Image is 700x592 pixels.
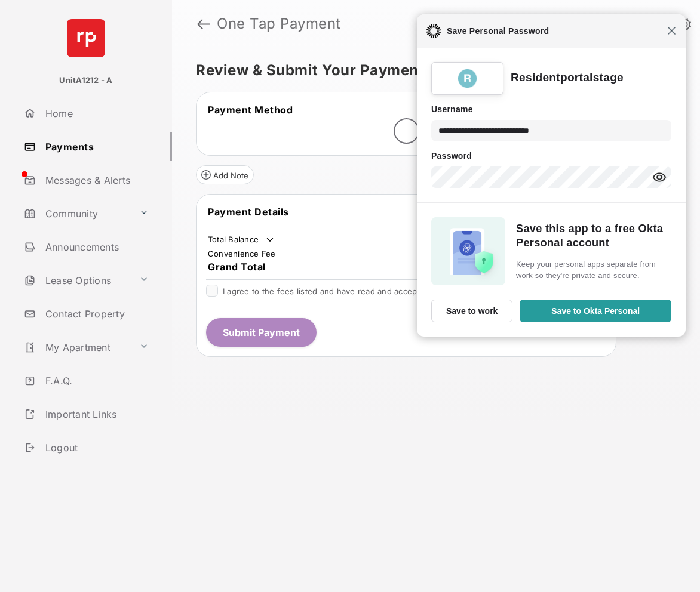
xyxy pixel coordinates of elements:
a: Contact Property [19,300,172,328]
h6: Username [431,102,671,116]
span: Payment Method [208,104,293,116]
a: Important Links [19,400,153,428]
button: Submit Payment [206,318,317,347]
img: ss4EKpJQAAAAASUVORK5CYII= [457,68,478,89]
img: svg+xml;base64,PHN2ZyB4bWxucz0iaHR0cDovL3d3dy53My5vcmcvMjAwMC9zdmciIHdpZHRoPSI2NCIgaGVpZ2h0PSI2NC... [67,19,105,57]
span: Grand Total [208,261,266,273]
span: Save Personal Password [441,24,667,38]
a: Home [19,99,172,128]
h5: Save this app to a free Okta Personal account [516,221,668,249]
span: I agree to the fees listed and have read and accept the [223,286,544,296]
p: UnitA1212 - A [59,75,112,87]
td: Total Balance [207,234,276,246]
a: Announcements [19,233,172,261]
a: Messages & Alerts [19,166,172,195]
button: Add Note [196,165,254,184]
strong: One Tap Payment [217,17,341,31]
span: Payment Details [208,206,289,218]
button: Save to Okta Personal [520,300,671,322]
h5: Review & Submit Your Payment [196,63,667,78]
a: Logout [19,433,172,462]
a: F.A.Q. [19,366,172,395]
a: Community [19,199,134,228]
span: Close [667,26,676,35]
h6: Password [431,149,671,163]
span: Keep your personal apps separate from work so they're private and secure. [516,258,668,281]
div: Residentportalstage [511,70,624,85]
a: Lease Options [19,266,134,295]
a: Payments [19,132,172,161]
a: My Apartment [19,333,134,362]
td: Convenience Fee [207,248,277,259]
button: Save to work [431,300,512,322]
